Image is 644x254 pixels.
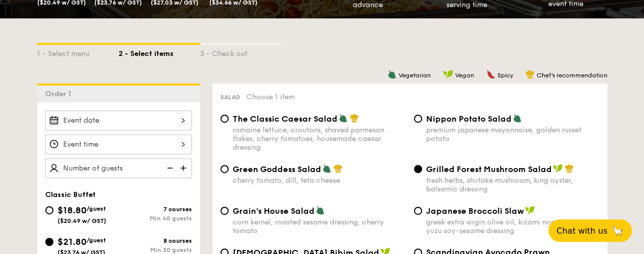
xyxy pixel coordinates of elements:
[233,206,315,216] span: Grain's House Salad
[45,206,53,214] input: $18.80/guest($20.49 w/ GST)7 coursesMin 40 guests
[548,219,632,242] button: Chat with us🦙
[58,236,87,247] span: $21.80
[161,158,177,178] img: icon-reduce.1d2dbef1.svg
[537,72,607,79] span: Chef's recommendation
[58,217,106,224] span: ($20.49 w/ GST)
[119,237,192,244] div: 8 courses
[37,45,119,59] div: 1 - Select menu
[220,207,229,215] input: Grain's House Saladcorn kernel, roasted sesame dressing, cherry tomato
[58,205,87,216] span: $18.80
[414,207,422,215] input: Japanese Broccoli Slawgreek extra virgin olive oil, kizami nori, ginger, yuzu soy-sesame dressing
[233,164,321,174] span: Green Goddess Salad
[426,126,599,143] div: premium japanese mayonnaise, golden russet potato
[119,246,192,253] div: Min 30 guests
[426,176,599,193] div: fresh herbs, shiitake mushroom, king oyster, balsamic dressing
[387,70,397,79] img: icon-vegetarian.fe4039eb.svg
[220,165,229,173] input: Green Goddess Saladcherry tomato, dill, feta cheese
[350,114,359,123] img: icon-chef-hat.a58ddaea.svg
[426,114,512,124] span: Nippon Potato Salad
[45,134,192,154] input: Event time
[233,176,406,185] div: cherry tomato, dill, feta cheese
[233,114,338,124] span: The Classic Caesar Salad
[333,164,343,173] img: icon-chef-hat.a58ddaea.svg
[87,237,106,244] span: /guest
[45,238,53,246] input: $21.80/guest($23.76 w/ GST)8 coursesMin 30 guests
[322,164,331,173] img: icon-vegetarian.fe4039eb.svg
[611,225,624,237] span: 🦙
[414,115,422,123] input: Nippon Potato Saladpremium japanese mayonnaise, golden russet potato
[233,218,406,235] div: corn kernel, roasted sesame dressing, cherry tomato
[426,206,524,216] span: Japanese Broccoli Slaw
[200,45,282,59] div: 3 - Check out
[45,158,192,178] input: Number of guests
[316,206,325,215] img: icon-vegetarian.fe4039eb.svg
[525,206,535,215] img: icon-vegan.f8ff3823.svg
[45,190,96,199] span: Classic Buffet
[565,164,574,173] img: icon-chef-hat.a58ddaea.svg
[87,205,106,212] span: /guest
[177,158,192,178] img: icon-add.58712e84.svg
[426,164,552,174] span: Grilled Forest Mushroom Salad
[497,72,513,79] span: Spicy
[525,70,535,79] img: icon-chef-hat.a58ddaea.svg
[45,90,75,98] span: Order 1
[45,110,192,130] input: Event date
[513,114,522,123] img: icon-vegetarian.fe4039eb.svg
[399,72,431,79] span: Vegetarian
[220,94,240,101] span: Salad
[486,70,495,79] img: icon-spicy.37a8142b.svg
[220,115,229,123] input: The Classic Caesar Saladromaine lettuce, croutons, shaved parmesan flakes, cherry tomatoes, house...
[556,226,607,236] span: Chat with us
[119,206,192,213] div: 7 courses
[339,114,348,123] img: icon-vegetarian.fe4039eb.svg
[455,72,474,79] span: Vegan
[119,215,192,222] div: Min 40 guests
[426,218,599,235] div: greek extra virgin olive oil, kizami nori, ginger, yuzu soy-sesame dressing
[553,164,563,173] img: icon-vegan.f8ff3823.svg
[119,45,200,59] div: 2 - Select items
[414,165,422,173] input: Grilled Forest Mushroom Saladfresh herbs, shiitake mushroom, king oyster, balsamic dressing
[443,70,453,79] img: icon-vegan.f8ff3823.svg
[246,93,295,101] span: Choose 1 item
[233,126,406,152] div: romaine lettuce, croutons, shaved parmesan flakes, cherry tomatoes, housemade caesar dressing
